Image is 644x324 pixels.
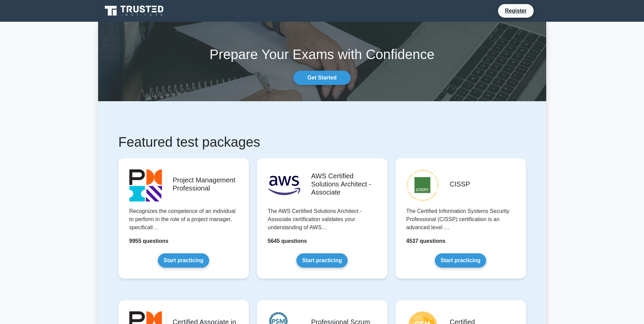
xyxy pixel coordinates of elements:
[293,71,350,85] a: Get Started
[158,253,209,268] a: Start practicing
[501,6,531,15] a: Register
[435,253,486,268] a: Start practicing
[118,134,526,150] h1: Featured test packages
[98,46,546,62] h1: Prepare Your Exams with Confidence
[296,253,348,268] a: Start practicing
